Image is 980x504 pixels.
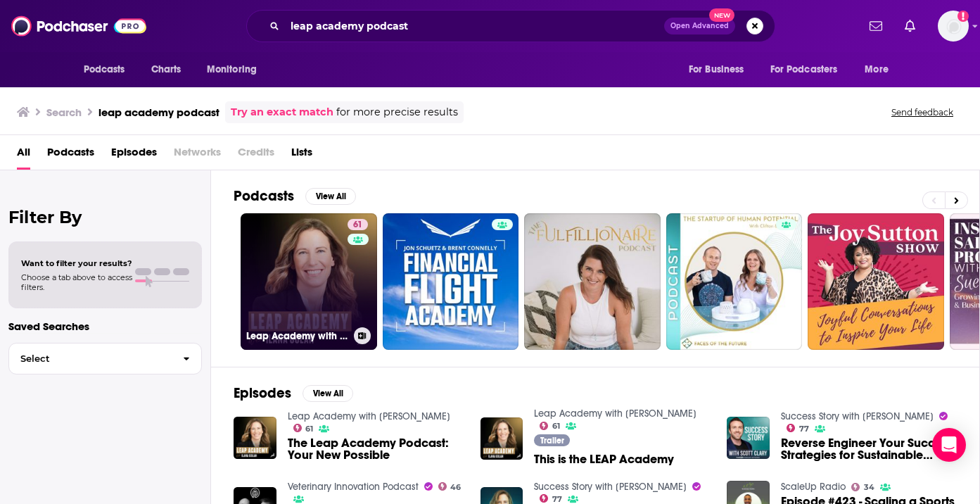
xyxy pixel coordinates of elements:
a: Leap Academy with Ilana Golan [534,408,696,420]
img: This is the LEAP Academy [481,417,523,460]
h2: Filter By [8,207,202,227]
a: Success Story with Scott D. Clary [781,410,934,422]
input: Search podcasts, credits, & more... [285,15,664,37]
button: Show profile menu [938,11,969,42]
a: 61Leap Academy with [PERSON_NAME] [241,213,377,350]
span: 61 [552,423,560,429]
img: The Leap Academy Podcast: Your New Possible [234,417,276,460]
a: Charts [142,56,190,83]
h2: Episodes [234,384,291,402]
span: for more precise results [336,104,458,120]
span: 61 [305,426,313,432]
p: Saved Searches [8,320,202,333]
button: open menu [197,56,275,83]
img: Reverse Engineer Your Success Strategies for Sustainable Personal & Career Growth (The Leap Academy) [727,417,770,460]
a: 61 [348,219,368,230]
h3: Leap Academy with [PERSON_NAME] [246,330,348,342]
h3: leap academy podcast [98,106,219,119]
a: The Leap Academy Podcast: Your New Possible [288,437,464,461]
span: For Podcasters [770,60,838,80]
a: Try an exact match [231,104,333,120]
span: More [865,60,889,80]
a: Success Story with Scott D. Clary [534,481,687,493]
span: Charts [151,60,182,80]
div: Open Intercom Messenger [932,428,966,462]
button: Select [8,343,202,374]
span: Want to filter your results? [21,258,132,268]
a: PodcastsView All [234,187,356,205]
a: Show notifications dropdown [899,14,921,38]
div: Search podcasts, credits, & more... [246,10,775,42]
span: 77 [552,496,562,503]
button: View All [303,385,353,402]
a: Lists [291,141,312,170]
a: All [17,141,30,170]
a: Show notifications dropdown [864,14,888,38]
a: Podcasts [47,141,94,170]
a: 77 [787,424,809,432]
span: 34 [864,484,874,491]
button: Send feedback [887,106,957,118]
span: Podcasts [84,60,125,80]
img: Podchaser - Follow, Share and Rate Podcasts [11,13,146,39]
a: 77 [540,494,562,503]
h3: Search [46,106,82,119]
button: View All [305,188,356,205]
a: Leap Academy with Ilana Golan [288,410,450,422]
span: Monitoring [207,60,257,80]
a: Reverse Engineer Your Success Strategies for Sustainable Personal & Career Growth (The Leap Academy) [781,437,957,461]
span: New [709,8,734,22]
span: 61 [353,218,362,232]
span: Select [9,354,172,363]
button: open menu [855,56,906,83]
h2: Podcasts [234,187,294,205]
a: 34 [851,483,874,491]
a: Episodes [111,141,157,170]
a: 61 [293,424,314,432]
span: Logged in as megcassidy [938,11,969,42]
button: Open AdvancedNew [664,18,735,34]
a: 61 [540,422,560,430]
button: open menu [679,56,762,83]
button: open menu [74,56,144,83]
a: EpisodesView All [234,384,353,402]
a: 46 [438,482,462,491]
span: 77 [799,426,809,432]
span: 46 [450,484,461,491]
a: Veterinary Innovation Podcast [288,481,419,493]
a: ScaleUp Radio [781,481,846,493]
span: Open Advanced [670,23,729,30]
span: Trailer [540,436,564,445]
a: This is the LEAP Academy [534,453,674,465]
span: Networks [174,141,221,170]
span: Choose a tab above to access filters. [21,272,132,292]
img: User Profile [938,11,969,42]
span: Credits [238,141,274,170]
button: open menu [761,56,858,83]
svg: Add a profile image [957,11,969,22]
span: For Business [689,60,744,80]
